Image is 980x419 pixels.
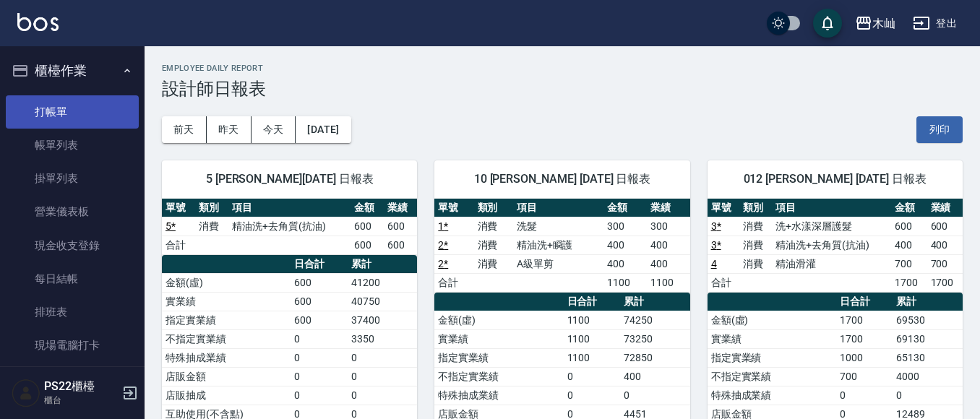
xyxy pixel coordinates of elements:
a: 現金收支登錄 [6,229,139,262]
th: 日合計 [836,293,893,311]
td: 0 [291,386,348,405]
td: 0 [291,329,348,348]
td: 合計 [162,236,195,254]
a: 4 [711,258,717,269]
td: 金額(虛) [162,273,291,292]
td: 0 [348,348,418,367]
span: 012 [PERSON_NAME] [DATE] 日報表 [725,172,945,186]
td: 0 [348,386,418,405]
td: 消費 [195,217,228,236]
a: 營業儀表板 [6,195,139,228]
td: 700 [927,254,963,273]
td: 消費 [739,236,772,254]
td: 0 [291,367,348,386]
td: 實業績 [162,292,291,311]
td: 300 [603,217,647,236]
td: 不指定實業績 [434,367,563,386]
td: 1100 [564,311,621,329]
td: 600 [351,236,384,254]
span: 10 [PERSON_NAME] [DATE] 日報表 [452,172,672,186]
td: 0 [348,367,418,386]
td: 特殊抽成業績 [162,348,291,367]
td: 指定實業績 [708,348,836,367]
button: 櫃檯作業 [6,52,139,90]
th: 項目 [772,199,891,217]
th: 業績 [647,199,690,217]
td: 1100 [603,273,647,292]
button: [DATE] [296,116,351,143]
td: 37400 [348,311,418,329]
td: 600 [291,273,348,292]
td: 精油洗+去角質(抗油) [228,217,351,236]
a: 排班表 [6,295,139,329]
th: 金額 [891,199,927,217]
button: 前天 [162,116,207,143]
button: 列印 [916,116,963,143]
td: 特殊抽成業績 [434,386,563,405]
td: 精油洗+瞬護 [513,236,603,254]
div: 木屾 [872,14,895,33]
td: 65130 [893,348,963,367]
td: 實業績 [708,329,836,348]
th: 日合計 [291,255,348,274]
td: 600 [384,217,417,236]
p: 櫃台 [44,394,118,407]
td: 74250 [620,311,690,329]
td: 指定實業績 [162,311,291,329]
h2: Employee Daily Report [162,64,963,73]
th: 類別 [739,199,772,217]
td: 1700 [927,273,963,292]
h3: 設計師日報表 [162,79,963,99]
td: 消費 [474,217,513,236]
td: 1000 [836,348,893,367]
td: 金額(虛) [434,311,563,329]
th: 業績 [384,199,417,217]
td: 400 [891,236,927,254]
td: 實業績 [434,329,563,348]
td: 洗+水漾深層護髮 [772,217,891,236]
td: 0 [291,348,348,367]
a: 每日結帳 [6,262,139,295]
td: 400 [603,236,647,254]
img: Person [12,379,40,407]
th: 累計 [893,293,963,311]
td: 700 [891,254,927,273]
th: 類別 [474,199,513,217]
td: 指定實業績 [434,348,563,367]
button: 今天 [252,116,296,143]
th: 累計 [620,293,690,311]
td: 400 [927,236,963,254]
td: 消費 [739,217,772,236]
th: 金額 [351,199,384,217]
th: 項目 [228,199,351,217]
td: 600 [891,217,927,236]
td: 1100 [647,273,690,292]
table: a dense table [708,199,963,293]
th: 單號 [434,199,473,217]
td: 1700 [836,311,893,329]
td: 4000 [893,367,963,386]
th: 單號 [162,199,195,217]
span: 5 [PERSON_NAME][DATE] 日報表 [179,172,400,186]
h5: PS22櫃檯 [44,379,118,394]
td: A級單剪 [513,254,603,273]
td: 消費 [474,254,513,273]
a: 掛單列表 [6,162,139,195]
td: 合計 [708,273,740,292]
td: 0 [564,386,621,405]
button: save [813,9,842,38]
td: 0 [620,386,690,405]
td: 600 [351,217,384,236]
td: 40750 [348,292,418,311]
a: 打帳單 [6,95,139,129]
td: 41200 [348,273,418,292]
td: 金額(虛) [708,311,836,329]
td: 400 [603,254,647,273]
td: 0 [564,367,621,386]
img: Logo [17,13,59,31]
a: 現場電腦打卡 [6,329,139,362]
th: 日合計 [564,293,621,311]
td: 店販抽成 [162,386,291,405]
td: 700 [836,367,893,386]
td: 3350 [348,329,418,348]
